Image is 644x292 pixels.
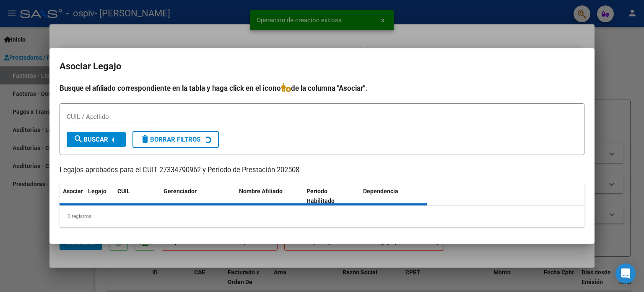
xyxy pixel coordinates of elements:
[63,188,83,195] span: Asociar
[114,182,160,210] datatable-header-cell: CUIL
[132,131,219,148] button: Borrar Filtros
[60,182,85,210] datatable-header-cell: Asociar
[60,58,584,74] h2: Asociar Legajo
[306,188,335,204] span: Periodo Habilitado
[160,182,236,210] datatable-header-cell: Gerenciador
[164,188,197,195] span: Gerenciador
[140,134,150,144] mat-icon: delete
[88,188,106,195] span: Legajo
[117,188,130,195] span: CUIL
[236,182,303,210] datatable-header-cell: Nombre Afiliado
[303,182,360,210] datatable-header-cell: Periodo Habilitado
[60,165,584,176] p: Legajos aprobados para el CUIT 27334790962 y Período de Prestación 202508
[60,206,584,227] div: 0 registros
[60,83,584,94] h4: Busque el afiliado correspondiente en la tabla y haga click en el ícono de la columna "Asociar".
[239,188,283,195] span: Nombre Afiliado
[85,182,114,210] datatable-header-cell: Legajo
[73,136,108,143] span: Buscar
[67,132,126,147] button: Buscar
[360,182,427,210] datatable-header-cell: Dependencia
[363,188,398,195] span: Dependencia
[615,263,636,284] div: Open Intercom Messenger
[140,136,200,143] span: Borrar Filtros
[73,134,83,144] mat-icon: search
